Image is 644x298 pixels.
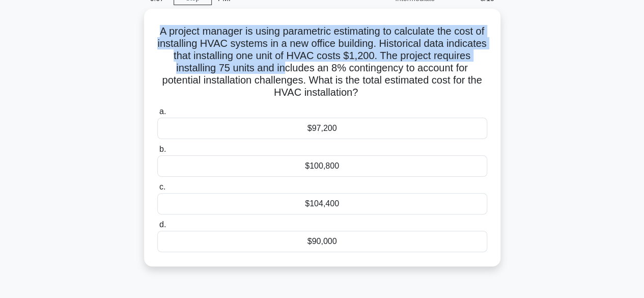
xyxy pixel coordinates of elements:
[156,25,488,99] h5: A project manager is using parametric estimating to calculate the cost of installing HVAC systems...
[159,145,166,153] span: b.
[157,231,487,252] div: $90,000
[157,193,487,214] div: $104,400
[159,182,165,191] span: c.
[159,107,166,116] span: a.
[157,155,487,177] div: $100,800
[157,118,487,139] div: $97,200
[159,220,166,229] span: d.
